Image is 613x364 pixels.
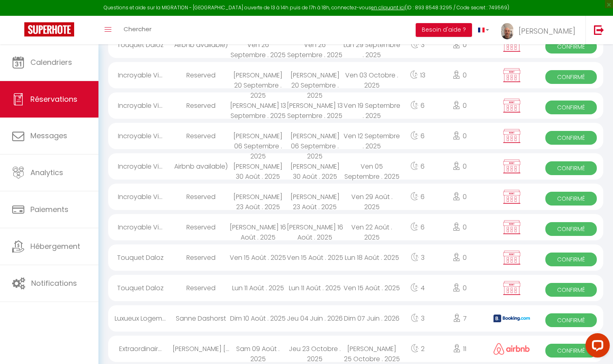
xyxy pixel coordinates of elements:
[30,167,63,178] span: Analytics
[30,57,72,67] span: Calendriers
[30,204,68,214] span: Paiements
[31,278,77,288] span: Notifications
[579,330,613,364] iframe: LiveChat chat widget
[30,94,77,104] span: Réservations
[501,23,513,39] img: ...
[495,16,585,44] a: ... [PERSON_NAME]
[24,22,74,36] img: Super Booking
[519,26,575,36] span: [PERSON_NAME]
[117,16,158,44] a: Chercher
[30,241,80,251] span: Hébergement
[371,4,405,11] a: en cliquant ici
[124,25,152,33] span: Chercher
[594,25,604,35] img: logout
[30,131,67,141] span: Messages
[416,23,472,37] button: Besoin d'aide ?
